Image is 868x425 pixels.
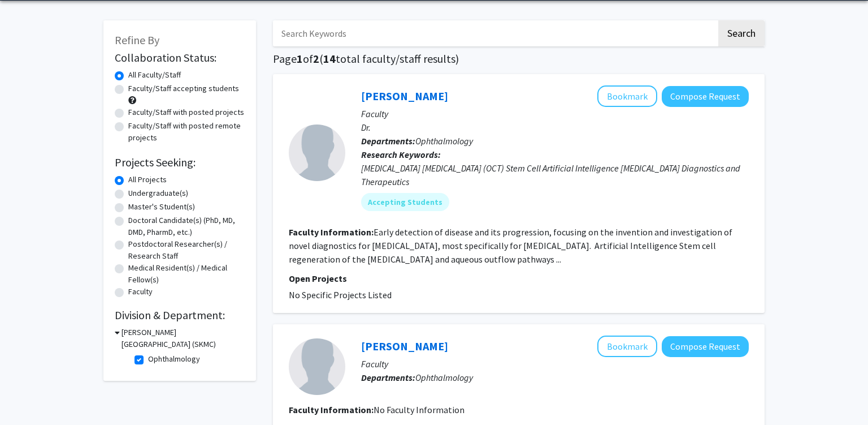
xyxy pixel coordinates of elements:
[361,121,749,134] p: Dr.
[273,52,765,66] h1: Page of ( total faculty/staff results)
[597,85,657,107] button: Add Joel Schuman to Bookmarks
[289,226,732,265] fg-read-more: Early detection of disease and its progression, focusing on the invention and investigation of no...
[128,69,181,81] label: All Faculty/Staff
[361,89,448,103] a: [PERSON_NAME]
[361,135,415,147] b: Departments:
[415,372,473,383] span: Ophthalmology
[323,51,336,66] span: 14
[115,308,245,322] h2: Division & Department:
[128,83,239,95] label: Faculty/Staff accepting students
[374,404,465,415] span: No Faculty Information
[128,262,245,286] label: Medical Resident(s) / Medical Fellow(s)
[361,193,449,211] mat-chip: Accepting Students
[128,214,245,238] label: Doctoral Candidate(s) (PhD, MD, DMD, PharmD, etc.)
[8,374,48,417] iframe: Chat
[361,372,415,383] b: Departments:
[115,33,159,47] span: Refine By
[273,20,717,46] input: Search Keywords
[289,226,374,238] b: Faculty Information:
[415,135,473,147] span: Ophthalmology
[115,51,245,65] h2: Collaboration Status:
[128,174,167,186] label: All Projects
[361,107,749,121] p: Faculty
[361,161,749,188] div: [MEDICAL_DATA] [MEDICAL_DATA] (OCT) Stem Cell Artificial Intelligence [MEDICAL_DATA] Diagnostics ...
[128,238,245,262] label: Postdoctoral Researcher(s) / Research Staff
[289,404,374,415] b: Faculty Information:
[148,353,200,365] label: Ophthalmology
[361,339,448,353] a: [PERSON_NAME]
[289,289,392,300] span: No Specific Projects Listed
[289,272,749,285] p: Open Projects
[313,51,319,66] span: 2
[662,86,749,107] button: Compose Request to Joel Schuman
[128,187,188,199] label: Undergraduate(s)
[128,286,153,298] label: Faculty
[128,120,245,144] label: Faculty/Staff with posted remote projects
[662,336,749,357] button: Compose Request to Karen Lee
[115,156,245,169] h2: Projects Seeking:
[128,106,244,118] label: Faculty/Staff with posted projects
[718,20,765,46] button: Search
[297,51,303,66] span: 1
[121,327,245,350] h3: [PERSON_NAME][GEOGRAPHIC_DATA] (SKMC)
[361,357,749,371] p: Faculty
[361,149,441,160] b: Research Keywords:
[128,201,195,213] label: Master's Student(s)
[597,336,657,357] button: Add Karen Lee to Bookmarks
